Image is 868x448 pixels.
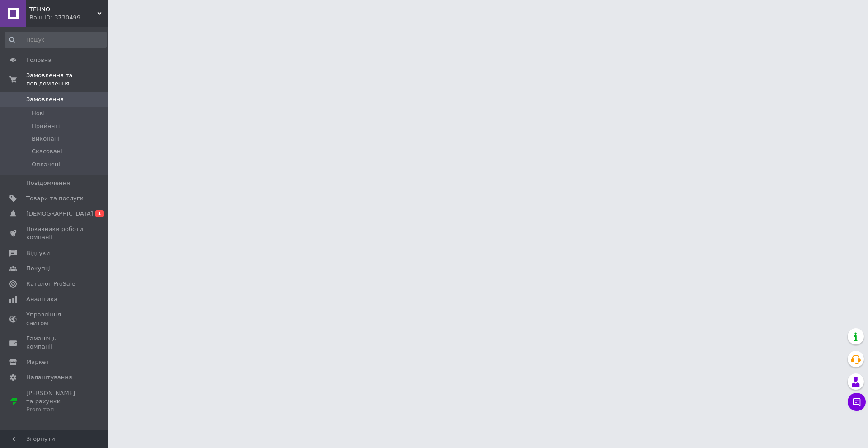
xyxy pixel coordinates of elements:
[32,147,62,156] span: Скасовані
[26,295,57,303] span: Аналітика
[26,389,84,414] span: [PERSON_NAME] та рахунки
[26,56,52,64] span: Головна
[26,335,84,351] span: Гаманець компанії
[26,210,93,218] span: [DEMOGRAPHIC_DATA]
[26,280,75,288] span: Каталог ProSale
[95,210,104,217] span: 1
[26,373,72,382] span: Налаштування
[26,71,108,88] span: Замовлення та повідомлення
[5,32,107,48] input: Пошук
[29,14,108,22] div: Ваш ID: 3730499
[32,135,60,143] span: Виконані
[26,406,84,414] div: Prom топ
[29,5,97,14] span: TEHNO
[26,358,49,366] span: Маркет
[26,249,50,257] span: Відгуки
[26,311,84,327] span: Управління сайтом
[26,95,64,104] span: Замовлення
[848,393,866,411] button: Чат з покупцем
[26,179,70,187] span: Повідомлення
[32,122,60,130] span: Прийняті
[32,109,45,118] span: Нові
[26,264,51,273] span: Покупці
[32,160,60,169] span: Оплачені
[26,225,84,241] span: Показники роботи компанії
[26,194,84,203] span: Товари та послуги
